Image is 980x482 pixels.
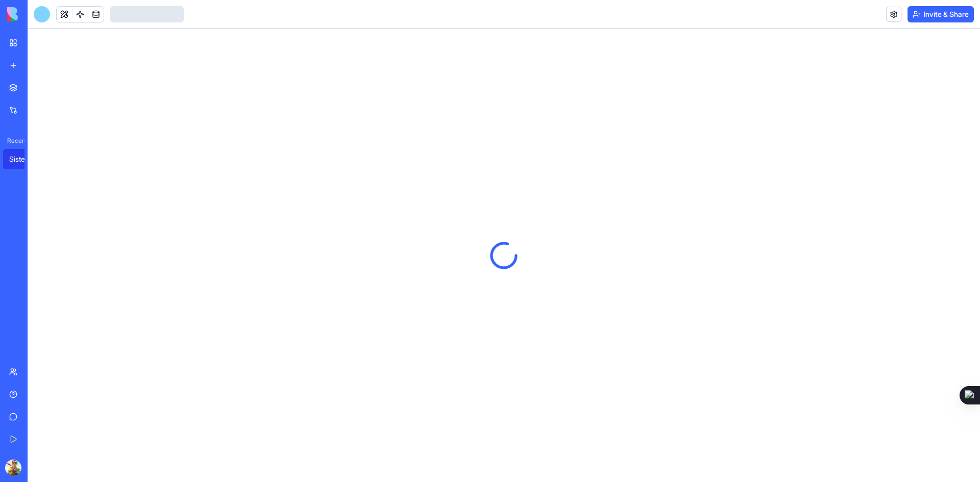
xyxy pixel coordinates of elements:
img: logo [7,7,70,21]
span: Recent [3,137,24,145]
button: Invite & Share [908,6,974,22]
a: Sistema de Faturamento Freelancer [3,149,44,169]
div: Sistema de Faturamento Freelancer [9,154,38,164]
img: ACg8ocJsrza2faDWgbMzU2vv0cSMoLRTLvgx_tB2mDAJkTet1SlxQg2eCQ=s96-c [5,460,21,476]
